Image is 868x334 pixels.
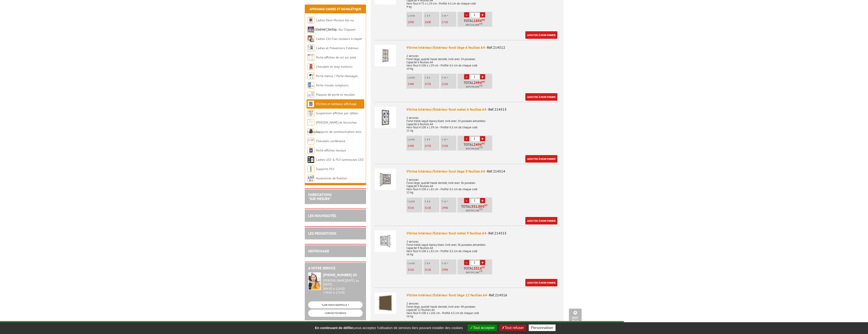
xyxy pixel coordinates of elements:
[375,169,396,190] img: Vitrine Intérieur/Extérieur fond liège 9 feuilles A4
[316,158,364,162] a: Cadres LED & PLV lumineuses LED
[479,23,483,25] sup: TTC
[308,310,363,317] a: CONTACTEZ-NOUS
[316,46,359,50] a: Cadres et Présentoirs Extérieur
[307,54,314,61] img: Porte-affiches de sol sur pied
[487,169,505,173] span: Réf.214514
[479,208,483,211] sup: TTC
[307,147,314,154] img: Porte-affiches muraux
[308,192,332,201] a: FABRICATIONS"Sur Mesure"
[425,82,429,86] span: 237
[466,85,483,89] span: Soit €
[408,144,412,148] span: 249
[471,271,478,274] span: 397,20
[307,156,314,163] img: Cadres LED & PLV lumineuses LED
[408,268,422,271] p: €
[470,23,478,27] span: 226,80
[442,83,456,86] p: €
[316,55,356,59] a: Porte-affiches de sol sur pied
[459,81,492,89] p: Total
[307,82,314,89] img: Porte-visuels comptoirs
[499,324,526,331] button: Tout refuser
[464,198,469,203] a: -
[408,20,412,24] span: 189
[307,110,314,117] img: Suspension affiches par câbles
[406,237,559,256] p: 2 serrures Fond métal laqué époxy blanc livré avec 36 punaises aimantées Capacité 9 feuilles A4 H...
[315,326,354,330] strong: En continuant de défiler,
[307,166,314,172] img: Supports PLV
[489,293,507,297] span: Réf.214516
[470,147,478,151] span: 298,80
[425,138,439,141] p: 2 à 4
[442,14,456,17] p: 5 et +
[488,107,507,112] span: Réf.214513
[480,266,482,270] span: €
[316,93,355,97] a: Plaques de porte et murales
[316,83,349,87] a: Porte-visuels comptoirs
[323,279,363,286] div: [PERSON_NAME][DATE] au [DATE]
[307,100,314,107] img: Vitrines et tableaux affichage
[408,83,422,86] p: €
[308,249,329,253] a: DESTOCKAGE
[310,7,361,11] a: Affichage Cadres et Signalétique
[323,273,357,277] strong: [PHONE_NUMBER] 03
[459,205,492,212] p: Total
[442,268,446,272] span: 299
[480,136,485,141] a: +
[406,169,559,174] div: Vitrine Intérieur/Extérieur fond liège 9 feuilles A4 -
[316,74,358,78] a: Porte-menus / Porte-messages
[307,91,314,98] img: Plaques de porte et murales
[408,138,422,141] p: L'unité
[466,147,483,151] span: Soit €
[474,266,480,270] span: 331
[480,143,482,146] span: €
[323,279,363,294] div: 08h30 à 12h30 13h30 à 17h30
[406,293,559,298] div: Vitrine Intérieur/Extérieur fond liège 12 feuilles A4 -
[480,12,485,17] a: +
[466,271,483,274] span: Soit €
[308,266,363,270] h2: A votre service
[308,231,336,236] a: LES PROMOTIONS
[425,14,439,17] p: 2 à 4
[425,21,439,24] p: €
[408,14,422,17] p: L'unité
[406,45,559,50] div: Vitrine Intérieur/Extérieur fond liège 6 feuilles A4 -
[307,119,314,126] img: Cimaises et Accroches tableaux
[442,20,446,24] span: 171
[442,76,456,79] p: 5 et +
[479,270,483,273] sup: TTC
[375,107,396,128] img: Vitrine Intérieur/Extérieur fond métal 6 feuilles A4
[406,231,559,236] div: Vitrine Intérieur/Extérieur fond métal 9 feuilles A4 -
[471,205,482,208] span: 331,00
[480,81,482,84] span: €
[308,213,336,218] a: LES NOUVEAUTÉS
[408,206,412,210] span: 331
[307,175,314,182] img: Accessoires de fixation
[442,206,456,210] p: €
[406,51,559,70] p: 2 serrures Fond liège, qualité haute densité, livré avec 24 punaises Capacité 6 feuilles A4 Hors-...
[480,260,485,265] a: +
[442,262,456,265] p: 5 et +
[459,143,492,151] p: Total
[316,65,352,69] a: Chevalets et stop trottoirs
[442,21,456,24] p: €
[408,21,422,24] p: €
[468,324,497,331] button: Tout accepter
[307,18,354,32] a: Cadres Deco Muraux Alu ou [GEOGRAPHIC_DATA]
[307,63,314,70] img: Chevalets et stop trottoirs
[484,204,487,207] sup: HT
[459,19,492,27] p: Total
[482,80,485,83] sup: HT
[525,93,557,101] a: Ajouter à mon panier
[375,45,396,66] img: Vitrine Intérieur/Extérieur fond liège 6 feuilles A4
[375,293,396,314] img: Vitrine Intérieur/Extérieur fond liège 12 feuilles A4
[316,176,347,180] a: Accessoires de fixation
[464,74,469,79] a: -
[482,142,485,145] sup: HT
[316,148,346,152] a: Porte-affiches muraux
[408,82,412,86] span: 249
[375,231,396,252] img: Vitrine Intérieur/Extérieur fond métal 9 feuilles A4
[479,146,483,149] sup: TTC
[479,85,483,87] sup: TTC
[307,35,314,42] img: Cadres Clic-Clac couleurs à clapet
[464,12,469,17] a: -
